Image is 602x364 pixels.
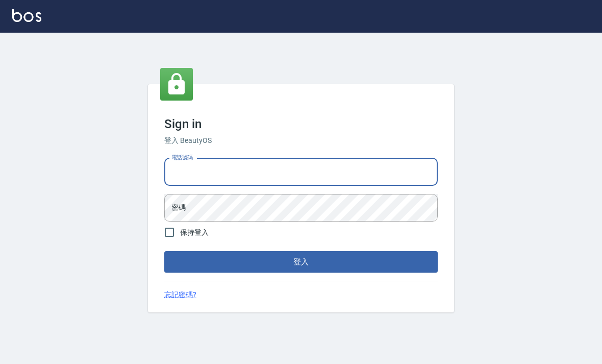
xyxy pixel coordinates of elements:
[164,251,438,273] button: 登入
[164,117,438,131] h3: Sign in
[164,135,438,146] h6: 登入 BeautyOS
[180,227,209,238] span: 保持登入
[171,154,193,161] label: 電話號碼
[164,289,196,300] a: 忘記密碼?
[12,9,41,22] img: Logo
